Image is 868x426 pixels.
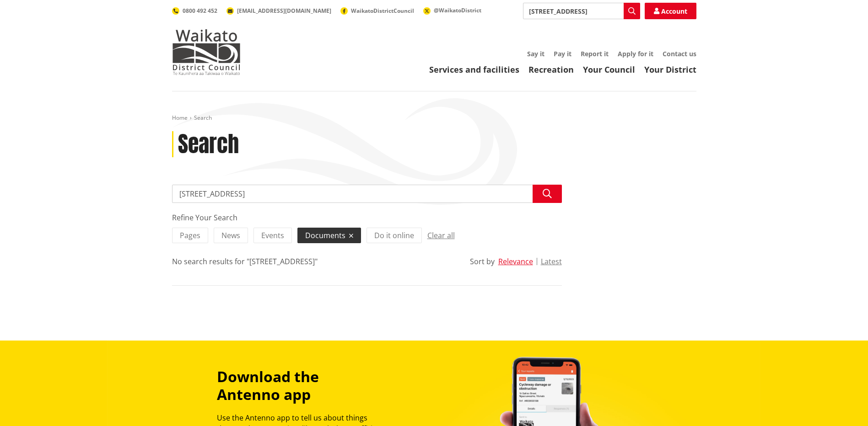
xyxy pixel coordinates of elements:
[470,256,495,267] div: Sort by
[663,49,696,58] a: Contact us
[221,230,240,240] span: News
[172,185,562,203] input: Search input
[423,6,481,14] a: @WaikatoDistrict
[583,64,635,75] a: Your Council
[523,3,640,19] input: Search input
[172,256,318,267] div: No search results for "[STREET_ADDRESS]"
[183,7,217,15] span: 0800 492 452
[541,257,562,266] button: Latest
[618,49,653,58] a: Apply for it
[237,7,331,15] span: [EMAIL_ADDRESS][DOMAIN_NAME]
[180,230,200,240] span: Pages
[429,64,519,75] a: Services and facilities
[645,3,696,19] a: Account
[172,212,562,223] div: Refine Your Search
[194,114,212,122] span: Search
[261,230,284,240] span: Events
[178,131,239,158] h1: Search
[217,368,383,403] h3: Download the Antenno app
[554,49,571,58] a: Pay it
[351,7,414,15] span: WaikatoDistrictCouncil
[581,49,609,58] a: Report it
[528,64,574,75] a: Recreation
[172,114,188,122] a: Home
[498,257,533,266] button: Relevance
[340,7,414,15] a: WaikatoDistrictCouncil
[374,230,414,240] span: Do it online
[434,6,481,14] span: @WaikatoDistrict
[226,7,331,15] a: [EMAIL_ADDRESS][DOMAIN_NAME]
[172,29,241,75] img: Waikato District Council - Te Kaunihera aa Takiwaa o Waikato
[527,49,545,58] a: Say it
[172,7,217,15] a: 0800 492 452
[644,64,696,75] a: Your District
[427,228,455,243] button: Clear all
[305,230,345,240] span: Documents
[172,114,696,122] nav: breadcrumb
